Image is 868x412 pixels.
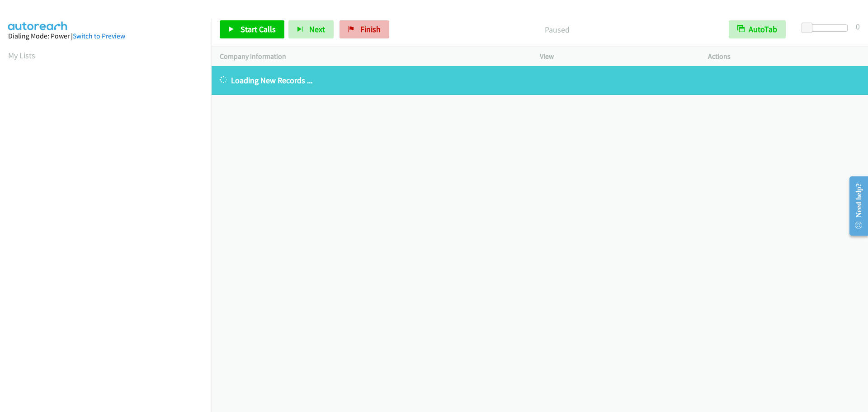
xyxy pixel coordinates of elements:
[73,32,125,40] a: Switch to Preview
[401,24,712,36] p: Paused
[241,24,276,34] span: Start Calls
[856,20,860,33] div: 0
[309,24,325,34] span: Next
[220,74,860,86] p: Loading New Records ...
[288,20,334,38] button: Next
[8,31,203,42] div: Dialing Mode: Power |
[708,51,860,62] p: Actions
[540,51,692,62] p: View
[842,170,868,242] iframe: Resource Center
[729,20,786,38] button: AutoTab
[220,51,524,62] p: Company Information
[220,20,284,38] a: Start Calls
[8,50,35,61] a: My Lists
[360,24,381,34] span: Finish
[806,24,848,32] div: Delay between calls (in seconds)
[340,20,389,38] a: Finish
